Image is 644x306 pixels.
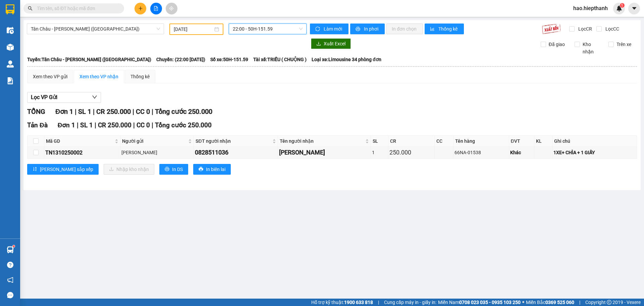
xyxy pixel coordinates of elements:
[534,136,552,147] th: KL
[552,136,637,147] th: Ghi chú
[121,149,193,156] div: [PERSON_NAME]
[430,27,436,32] span: bar-chart
[7,27,14,34] img: warehouse-icon
[27,57,151,62] b: Tuyến: Tân Châu - [PERSON_NAME] ([GEOGRAPHIC_DATA])
[312,56,381,63] span: Loại xe: Limousine 34 phòng đơn
[28,6,33,11] span: search
[311,299,373,306] span: Hỗ trợ kỹ thuật:
[278,147,371,159] td: TRẦN LÊ KHẢ VY
[6,4,14,14] img: logo-vxr
[196,137,271,145] span: SĐT người nhận
[206,166,225,173] span: In biên lai
[344,300,373,305] strong: 1900 633 818
[130,73,150,80] div: Thống kê
[628,3,640,14] button: caret-down
[58,121,75,129] span: Đơn 1
[576,25,593,33] span: Lọc CR
[77,121,78,129] span: |
[253,56,307,63] span: Tài xế: TRIỀU ( CHUỘNG )
[40,166,93,173] span: [PERSON_NAME] sắp xếp
[616,5,622,11] img: icon-new-feature
[621,3,623,8] span: 1
[33,73,67,80] div: Xem theo VP gửi
[522,301,524,304] span: ⚪️
[104,164,154,175] button: downloadNhập kho nhận
[195,148,276,157] div: 0828511036
[324,25,343,33] span: Làm mới
[631,5,637,11] span: caret-down
[580,41,603,55] span: Kho nhận
[27,164,99,175] button: sort-ascending[PERSON_NAME] sắp xếp
[509,136,534,147] th: ĐVT
[568,4,613,12] span: hao.hiepthanh
[316,41,321,47] span: download
[33,167,37,172] span: sort-ascending
[75,107,76,116] span: |
[55,107,73,116] span: Đơn 1
[122,137,187,145] span: Người gửi
[7,277,13,283] span: notification
[135,3,146,14] button: plus
[386,24,423,34] button: In đơn chọn
[356,27,361,32] span: printer
[193,164,231,175] button: printerIn biên lai
[154,6,158,11] span: file-add
[152,107,153,116] span: |
[371,136,388,147] th: SL
[372,149,387,156] div: 1
[233,24,303,34] span: 22:00 - 50H-151.59
[46,137,113,145] span: Mã GD
[44,147,120,159] td: TN1310250002
[210,56,248,63] span: Số xe: 50H-151.59
[7,60,14,68] img: warehouse-icon
[169,6,174,11] span: aim
[93,107,95,116] span: |
[280,137,364,145] span: Tên người nhận
[27,107,45,116] span: TỔNG
[155,121,212,129] span: Tổng cước 250.000
[388,136,435,147] th: CR
[389,148,434,157] div: 250.000
[364,25,379,33] span: In phơi
[80,121,93,129] span: SL 1
[279,148,370,157] div: [PERSON_NAME]
[526,299,574,306] span: Miền Bắc
[159,164,188,175] button: printerIn DS
[620,3,625,8] sup: 1
[79,73,118,80] div: Xem theo VP nhận
[454,149,507,156] div: 66NA-01538
[133,121,135,129] span: |
[438,299,521,306] span: Miền Nam
[546,41,568,48] span: Đã giao
[542,24,561,34] img: 9k=
[310,24,348,34] button: syncLàm mới
[31,24,160,34] span: Tân Châu - Hồ Chí Minh (Giường)
[7,262,13,268] span: question-circle
[614,41,634,48] span: Trên xe
[435,136,453,147] th: CC
[350,24,385,34] button: printerIn phơi
[438,25,459,33] span: Thống kê
[27,121,48,129] span: Tản Đà
[132,107,134,116] span: |
[156,56,205,63] span: Chuyến: (22:00 [DATE])
[37,5,116,12] input: Tìm tên, số ĐT hoặc mã đơn
[27,92,101,103] button: Lọc VP Gửi
[172,166,183,173] span: In DS
[166,3,177,14] button: aim
[510,149,533,156] div: Khác
[603,25,620,33] span: Lọc CC
[7,44,14,51] img: warehouse-icon
[453,136,509,147] th: Tên hàng
[459,300,521,305] strong: 0708 023 035 - 0935 103 250
[7,246,14,253] img: warehouse-icon
[78,107,91,116] span: SL 1
[150,3,162,14] button: file-add
[425,24,464,34] button: bar-chartThống kê
[384,299,436,306] span: Cung cấp máy in - giấy in:
[138,6,143,11] span: plus
[136,107,150,116] span: CC 0
[545,300,574,305] strong: 0369 525 060
[13,245,15,247] sup: 1
[98,121,131,129] span: CR 250.000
